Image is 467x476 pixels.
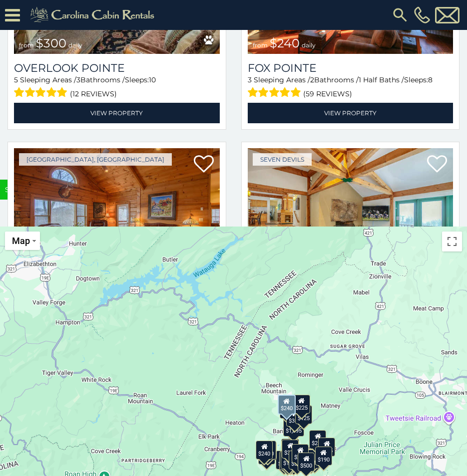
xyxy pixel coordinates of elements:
[428,75,433,84] span: 8
[288,451,305,470] div: $350
[427,154,447,175] a: Add to favorites
[282,439,299,458] div: $300
[248,75,454,100] div: Sleeping Areas / Bathrooms / Sleeps:
[12,236,30,246] span: Map
[391,6,409,24] img: search-regular.svg
[248,148,454,286] a: Brigadoon from $250 daily
[14,103,220,123] a: View Property
[292,444,309,463] div: $200
[253,41,268,49] span: from
[25,5,163,25] img: Khaki-logo.png
[68,41,82,49] span: daily
[14,148,220,286] img: Fox Crossing
[318,438,335,457] div: $155
[302,41,316,49] span: daily
[412,6,433,23] a: [PHONE_NUMBER]
[14,61,220,75] a: Overlook Pointe
[248,61,454,75] a: Fox Pointe
[70,87,117,100] span: (12 reviews)
[260,442,277,461] div: $225
[315,446,332,465] div: $190
[248,148,454,286] img: Brigadoon
[310,75,314,84] span: 2
[359,75,404,84] span: 1 Half Baths /
[270,36,300,50] span: $240
[76,75,80,84] span: 3
[194,154,214,175] a: Add to favorites
[309,430,326,449] div: $250
[277,395,295,415] div: $240
[256,440,273,459] div: $240
[295,405,312,424] div: $125
[279,451,296,470] div: $155
[19,41,34,49] span: from
[5,232,40,250] button: Change map style
[149,75,156,84] span: 10
[259,440,276,459] div: $210
[248,75,252,84] span: 3
[442,232,462,251] button: Toggle fullscreen view
[19,153,172,166] a: [GEOGRAPHIC_DATA], [GEOGRAPHIC_DATA]
[248,103,454,123] a: View Property
[303,450,320,469] div: $195
[36,36,66,50] span: $300
[285,451,302,470] div: $350
[293,395,310,414] div: $225
[14,75,220,100] div: Sleeping Areas / Bathrooms / Sleeps:
[286,407,303,426] div: $350
[303,87,352,100] span: (59 reviews)
[258,445,275,464] div: $355
[253,153,312,166] a: Seven Devils
[298,453,315,472] div: $500
[281,439,298,458] div: $190
[14,75,18,84] span: 5
[283,418,304,437] div: $1,095
[281,450,298,469] div: $175
[14,148,220,286] a: Fox Crossing from $170 daily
